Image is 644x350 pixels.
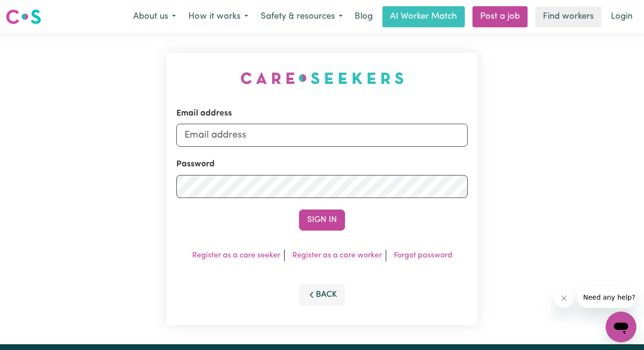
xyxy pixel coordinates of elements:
[394,252,452,259] a: Forgot password
[605,6,638,27] a: Login
[6,8,41,25] img: Careseekers logo
[554,289,574,308] iframe: Close message
[299,284,345,305] button: Back
[292,252,382,259] a: Register as a care worker
[472,6,528,27] a: Post a job
[176,158,215,171] label: Password
[299,210,345,231] button: Sign In
[182,7,254,27] button: How it works
[176,107,232,120] label: Email address
[382,6,465,27] a: AI Worker Match
[192,252,280,259] a: Register as a care seeker
[535,6,601,27] a: Find workers
[254,7,349,27] button: Safety & resources
[176,124,468,147] input: Email address
[127,7,182,27] button: About us
[577,287,636,308] iframe: Message from company
[349,6,379,27] a: Blog
[606,312,636,342] iframe: Button to launch messaging window
[6,6,41,28] a: Careseekers logo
